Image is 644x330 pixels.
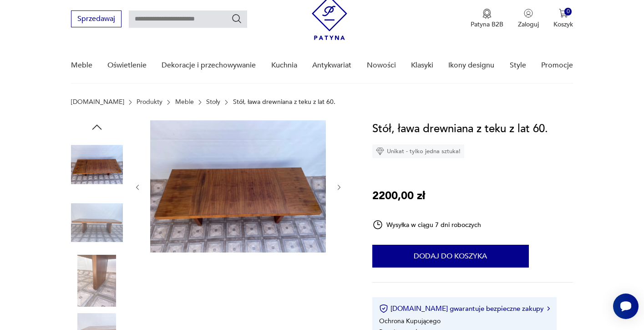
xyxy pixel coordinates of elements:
img: Zdjęcie produktu Stół, ława drewniana z teku z lat 60. [150,120,326,253]
a: Oświetlenie [107,48,147,83]
img: Zdjęcie produktu Stół, ława drewniana z teku z lat 60. [71,255,123,307]
a: Produkty [137,98,162,106]
a: Meble [71,48,92,83]
p: Zaloguj [518,20,539,29]
a: Stoły [206,98,220,106]
img: Ikona koszyka [559,9,568,18]
button: Zaloguj [518,9,539,29]
button: Szukaj [231,13,242,24]
iframe: Smartsupp widget button [613,294,639,319]
p: Koszyk [553,20,573,29]
li: Ochrona Kupującego [379,317,441,325]
a: Ikona medaluPatyna B2B [471,9,503,29]
p: 2200,00 zł [372,187,425,205]
img: Ikona medalu [482,9,492,19]
img: Zdjęcie produktu Stół, ława drewniana z teku z lat 60. [71,197,123,249]
a: Nowości [367,48,396,83]
a: Dekoracje i przechowywanie [162,48,256,83]
img: Ikona diamentu [376,147,384,155]
div: Unikat - tylko jedna sztuka! [372,144,464,158]
a: Meble [175,98,194,106]
a: Kuchnia [271,48,297,83]
p: Stół, ława drewniana z teku z lat 60. [233,98,335,106]
button: Dodaj do koszyka [372,245,529,268]
a: [DOMAIN_NAME] [71,98,124,106]
button: Sprzedawaj [71,10,122,27]
p: Patyna B2B [471,20,503,29]
a: Klasyki [411,48,433,83]
div: 0 [564,8,572,15]
img: Ikona strzałki w prawo [547,306,550,311]
div: Wysyłka w ciągu 7 dni roboczych [372,219,482,230]
button: Patyna B2B [471,9,503,29]
button: [DOMAIN_NAME] gwarantuje bezpieczne zakupy [379,304,550,313]
h1: Stół, ława drewniana z teku z lat 60. [372,120,548,138]
a: Antykwariat [312,48,351,83]
img: Ikonka użytkownika [524,9,533,18]
img: Ikona certyfikatu [379,304,388,313]
a: Promocje [541,48,573,83]
a: Sprzedawaj [71,16,122,23]
a: Style [510,48,526,83]
a: Ikony designu [448,48,494,83]
button: 0Koszyk [553,9,573,29]
img: Zdjęcie produktu Stół, ława drewniana z teku z lat 60. [71,139,123,191]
